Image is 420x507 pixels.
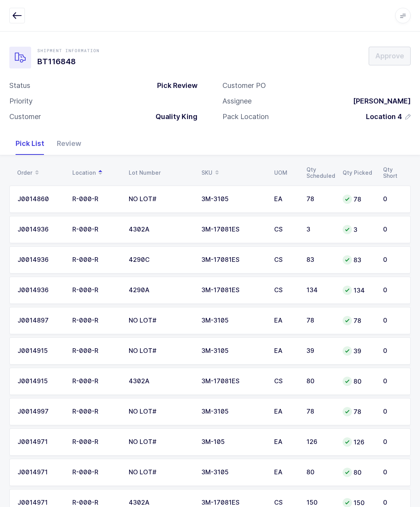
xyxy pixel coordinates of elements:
div: SKU [201,166,265,179]
div: 78 [343,316,374,325]
div: R-000-R [72,226,119,233]
div: 0 [383,347,402,354]
div: 0 [383,196,402,203]
div: 4302A [129,226,192,233]
div: Location [72,166,119,179]
h1: BT116848 [37,55,100,68]
div: 3M-17081ES [201,226,265,233]
div: [PERSON_NAME] [347,96,411,106]
div: Customer [9,112,41,121]
div: 80 [343,468,374,477]
div: 39 [306,347,333,354]
div: Pick List [9,132,51,155]
div: J0014915 [17,347,63,354]
div: Assignee [222,96,252,106]
div: 4290C [129,256,192,263]
div: NO LOT# [129,439,192,446]
div: R-000-R [72,347,119,354]
div: EA [274,196,297,203]
div: Qty Scheduled [306,167,333,179]
div: 78 [343,407,374,416]
div: 3M-105 [201,439,265,446]
div: 126 [343,437,374,447]
div: EA [274,408,297,415]
div: CS [274,226,297,233]
div: 3M-3105 [201,408,265,415]
div: EA [274,469,297,476]
div: 4302A [129,499,192,506]
div: 3M-17081ES [201,256,265,263]
div: 0 [383,408,402,415]
div: 3M-3105 [201,196,265,203]
div: R-000-R [72,499,119,506]
div: 0 [383,226,402,233]
div: 80 [306,378,333,385]
div: 3M-3105 [201,347,265,354]
div: J0014860 [17,196,63,203]
div: EA [274,439,297,446]
div: 80 [306,469,333,476]
div: UOM [274,170,297,176]
div: 150 [306,499,333,506]
div: 83 [343,255,374,265]
div: J0014936 [17,226,63,233]
div: 39 [343,346,374,356]
div: 126 [306,439,333,446]
div: NO LOT# [129,469,192,476]
div: 83 [306,256,333,263]
div: NO LOT# [129,347,192,354]
div: 0 [383,287,402,294]
div: 3 [343,225,374,234]
div: CS [274,287,297,294]
div: 3M-17081ES [201,287,265,294]
div: CS [274,378,297,385]
div: 78 [306,317,333,324]
div: NO LOT# [129,196,192,203]
div: Qty Short [383,167,403,179]
div: 78 [343,195,374,204]
div: J0014936 [17,287,63,294]
div: J0014971 [17,439,63,446]
div: 0 [383,378,402,385]
div: EA [274,317,297,324]
div: Review [51,132,87,155]
div: J0014936 [17,256,63,263]
div: 0 [383,256,402,263]
button: Location 4 [366,112,411,121]
div: Shipment Information [37,47,100,54]
div: 3M-3105 [201,469,265,476]
div: Status [9,81,30,90]
div: NO LOT# [129,408,192,415]
div: 134 [306,287,333,294]
div: 0 [383,439,402,446]
div: Qty Picked [343,170,374,176]
div: EA [274,347,297,354]
div: 4290A [129,287,192,294]
div: 0 [383,317,402,324]
div: 3 [306,226,333,233]
div: 3M-17081ES [201,499,265,506]
div: R-000-R [72,408,119,415]
span: Location 4 [366,112,402,121]
div: R-000-R [72,317,119,324]
div: R-000-R [72,439,119,446]
div: 4302A [129,378,192,385]
div: CS [274,499,297,506]
div: 0 [383,499,402,506]
div: Order [17,166,63,179]
div: Pick Review [151,81,198,90]
div: J0014971 [17,469,63,476]
div: 3M-17081ES [201,378,265,385]
div: J0014997 [17,408,63,415]
div: 3M-3105 [201,317,265,324]
div: NO LOT# [129,317,192,324]
div: R-000-R [72,378,119,385]
div: 0 [383,469,402,476]
div: R-000-R [72,287,119,294]
div: 78 [306,196,333,203]
div: Lot Number [129,170,192,176]
button: Approve [369,47,411,65]
div: J0014971 [17,499,63,506]
div: 78 [306,408,333,415]
div: Customer PO [222,81,266,90]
